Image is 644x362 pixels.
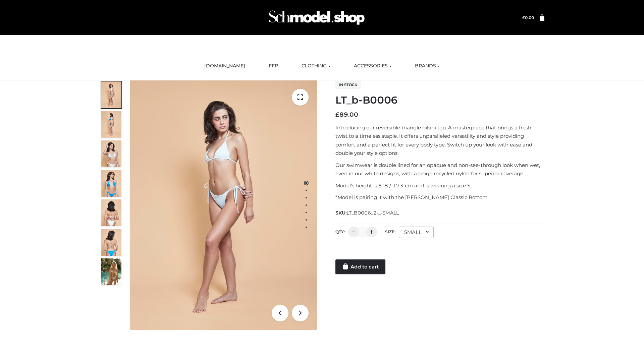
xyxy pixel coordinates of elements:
[522,15,525,20] span: £
[101,199,121,226] img: ArielClassicBikiniTop_CloudNine_AzureSky_OW114ECO_7-scaled.jpg
[349,59,396,73] a: ACCESSORIES
[335,161,544,178] p: Our swimwear is double lined for an opaque and non-see-through look when wet, even in our white d...
[399,227,434,238] div: SMALL
[101,111,121,138] img: ArielClassicBikiniTop_CloudNine_AzureSky_OW114ECO_2-scaled.jpg
[335,229,345,234] label: QTY:
[346,210,399,216] span: LT_B0006_2-_-SMALL
[335,81,361,89] span: In stock
[130,80,317,330] img: ArielClassicBikiniTop_CloudNine_AzureSky_OW114ECO_1
[101,81,121,108] img: ArielClassicBikiniTop_CloudNine_AzureSky_OW114ECO_1-scaled.jpg
[101,229,121,256] img: ArielClassicBikiniTop_CloudNine_AzureSky_OW114ECO_8-scaled.jpg
[335,94,544,106] h1: LT_b-B0006
[335,181,544,190] p: Model’s height is 5 ‘8 / 173 cm and is wearing a size S.
[199,59,250,73] a: [DOMAIN_NAME]
[522,15,534,20] a: £0.00
[522,15,534,20] bdi: 0.00
[101,140,121,167] img: ArielClassicBikiniTop_CloudNine_AzureSky_OW114ECO_3-scaled.jpg
[335,111,339,118] span: £
[335,111,358,118] bdi: 89.00
[335,209,399,217] span: SKU:
[335,193,544,202] p: *Model is pairing it with the [PERSON_NAME] Classic Bottom
[335,259,385,274] a: Add to cart
[101,170,121,197] img: ArielClassicBikiniTop_CloudNine_AzureSky_OW114ECO_4-scaled.jpg
[410,59,445,73] a: BRANDS
[335,123,544,158] p: Introducing our reversible triangle bikini top. A masterpiece that brings a fresh twist to a time...
[297,59,335,73] a: CLOTHING
[385,229,395,234] label: Size:
[266,4,367,31] img: Schmodel Admin 964
[264,59,283,73] a: FFP
[101,258,121,285] img: Arieltop_CloudNine_AzureSky2.jpg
